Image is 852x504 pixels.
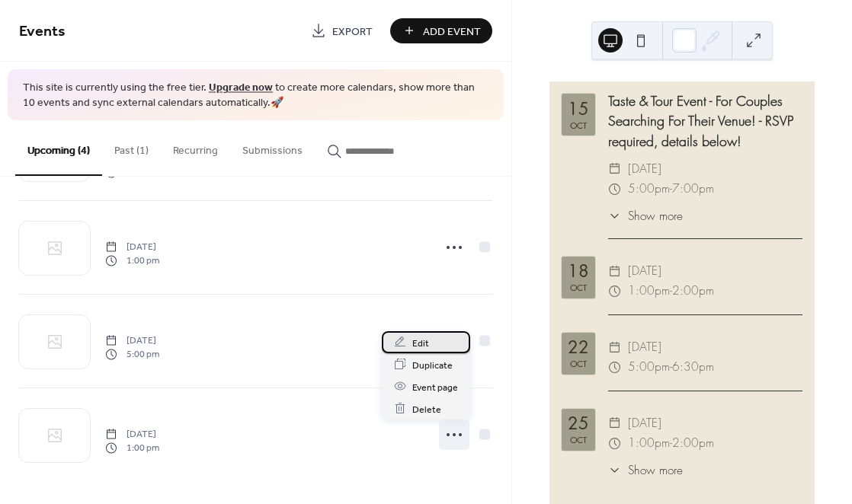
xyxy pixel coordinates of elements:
[670,179,672,199] span: -
[299,18,384,43] a: Export
[412,357,453,373] span: Duplicate
[608,462,622,480] div: ​
[672,357,714,377] span: 6:30pm
[628,179,670,199] span: 5:00pm
[102,120,161,174] button: Past (1)
[23,81,488,110] span: This site is currently using the free tier. to create more calendars, show more than 10 events an...
[15,120,102,176] button: Upcoming (4)
[608,179,622,199] div: ​
[628,433,670,453] span: 1:00pm
[608,261,622,281] div: ​
[19,17,66,46] span: Events
[628,261,661,281] span: [DATE]
[608,462,683,480] button: ​Show more
[628,413,661,433] span: [DATE]
[608,281,622,301] div: ​
[628,281,670,301] span: 1:00pm
[161,120,230,174] button: Recurring
[608,433,622,453] div: ​
[672,281,714,301] span: 2:00pm
[628,337,661,357] span: [DATE]
[670,281,672,301] span: -
[670,433,672,453] span: -
[412,379,458,395] span: Event page
[608,208,683,225] button: ​Show more
[390,18,492,43] button: Add Event
[608,208,622,225] div: ​
[568,415,589,432] div: 25
[628,462,683,480] span: Show more
[670,357,672,377] span: -
[105,333,159,347] span: [DATE]
[570,283,587,292] div: Oct
[608,337,622,357] div: ​
[570,359,587,368] div: Oct
[672,179,714,199] span: 7:00pm
[608,159,622,179] div: ​
[628,159,661,179] span: [DATE]
[570,121,587,129] div: Oct
[209,78,273,98] a: Upgrade now
[412,335,429,351] span: Edit
[423,24,481,40] span: Add Event
[568,339,589,356] div: 22
[412,401,441,417] span: Delete
[568,263,589,279] div: 18
[608,413,622,433] div: ​
[332,24,373,40] span: Export
[628,208,683,225] span: Show more
[608,357,622,377] div: ​
[628,357,670,377] span: 5:00pm
[608,91,802,151] div: Taste & Tour Event - For Couples Searching For Their Venue! - RSVP required, details below!
[105,442,159,455] span: 1:00 pm
[105,348,159,362] span: 5:00 pm
[568,100,589,117] div: 15
[105,254,159,268] span: 1:00 pm
[672,433,714,453] span: 2:00pm
[105,427,159,441] span: [DATE]
[230,120,315,174] button: Submissions
[570,435,587,444] div: Oct
[105,240,159,254] span: [DATE]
